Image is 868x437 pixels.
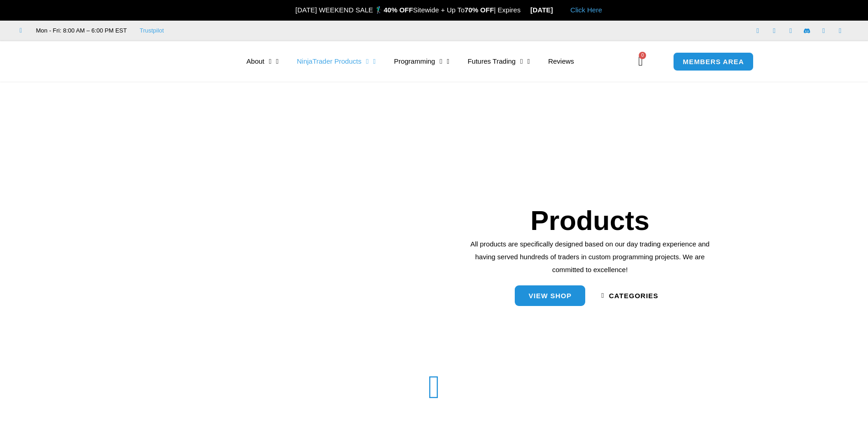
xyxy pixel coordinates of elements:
span: View Shop [528,292,571,299]
a: MEMBERS AREA [673,52,754,71]
img: ⌛ [521,6,528,13]
strong: 40% OFF [383,6,413,14]
img: LogoAI | Affordable Indicators – NinjaTrader [106,45,205,78]
h1: Products [464,202,717,240]
a: Trustpilot [140,25,164,36]
span: 0 [639,52,646,59]
a: categories [601,292,658,299]
a: NinjaTrader Products [288,51,385,72]
a: View Shop [515,285,585,306]
a: Futures Trading [458,51,539,72]
span: Mon - Fri: 8:00 AM – 6:00 PM EST [34,25,127,36]
nav: Menu [237,51,636,72]
p: All products are specifically designed based on our day trading experience and having served hund... [464,238,717,276]
span: MEMBERS AREA [683,58,744,65]
a: Reviews [539,51,583,72]
img: 🎉 [288,6,295,13]
strong: 70% OFF [464,6,494,14]
span: [DATE] WEEKEND SALE 🏌️‍♂️ Sitewide + Up To | Expires [286,6,530,14]
a: Click Here [571,6,602,14]
img: ProductsSection scaled | Affordable Indicators – NinjaTrader [171,127,414,360]
strong: [DATE] [530,6,561,14]
span: categories [609,292,658,299]
a: 0 [625,48,657,75]
a: About [237,51,288,72]
a: Programming [385,51,458,72]
img: 🏭 [554,6,561,13]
